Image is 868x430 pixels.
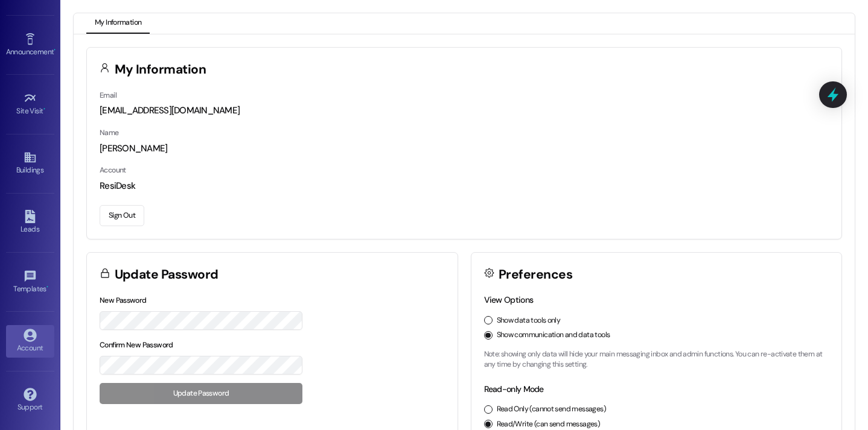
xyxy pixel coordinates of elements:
label: View Options [484,294,534,305]
label: New Password [100,296,147,305]
label: Name [100,128,119,138]
label: Confirm New Password [100,340,173,350]
label: Show data tools only [497,315,561,326]
span: • [54,46,56,54]
div: ResiDesk [100,180,829,192]
span: • [43,105,45,113]
a: Buildings [6,147,54,180]
div: [PERSON_NAME] [100,142,829,155]
label: Read/Write (can send messages) [497,419,601,430]
label: Read Only (cannot send messages) [497,404,606,415]
span: • [46,283,48,291]
div: [EMAIL_ADDRESS][DOMAIN_NAME] [100,104,829,117]
label: Account [100,165,126,175]
button: Sign Out [100,205,144,226]
a: Account [6,325,54,358]
h3: Preferences [499,268,572,281]
a: Support [6,384,54,417]
a: Leads [6,206,54,239]
p: Note: showing only data will hide your main messaging inbox and admin functions. You can re-activ... [484,349,829,370]
label: Show communication and data tools [497,330,610,341]
button: My Information [86,13,150,34]
a: Site Visit • [6,88,54,121]
h3: Update Password [115,268,219,281]
label: Email [100,90,116,100]
a: Templates • [6,266,54,299]
h3: My Information [115,63,206,76]
label: Read-only Mode [484,384,544,394]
